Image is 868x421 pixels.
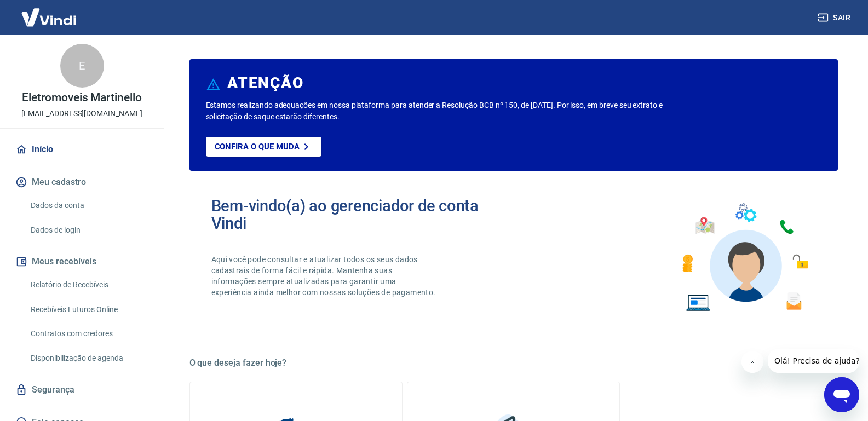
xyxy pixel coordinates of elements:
p: Eletromoveis Martinello [22,92,142,103]
button: Meus recebíveis [13,250,151,274]
a: Contratos com credores [26,322,151,345]
img: Vindi [13,1,84,34]
p: [EMAIL_ADDRESS][DOMAIN_NAME] [21,108,142,119]
a: Relatório de Recebíveis [26,274,151,296]
h6: ATENÇÃO [227,78,303,89]
a: Disponibilização de agenda [26,347,151,370]
img: Imagem de um avatar masculino com diversos icones exemplificando as funcionalidades do gerenciado... [672,197,816,318]
iframe: Mensagem da empresa [768,349,859,373]
a: Recebíveis Futuros Online [26,298,151,321]
a: Confira o que muda [206,137,321,157]
p: Confira o que muda [215,142,300,152]
h2: Bem-vindo(a) ao gerenciador de conta Vindi [211,197,514,232]
h5: O que deseja fazer hoje? [189,357,838,368]
a: Dados da conta [26,194,151,217]
a: Início [13,137,151,162]
button: Meu cadastro [13,170,151,194]
p: Estamos realizando adequações em nossa plataforma para atender a Resolução BCB nº 150, de [DATE].... [206,100,698,123]
a: Dados de login [26,219,151,241]
span: Olá! Precisa de ajuda? [7,8,92,16]
button: Sair [815,8,855,28]
a: Segurança [13,378,151,402]
div: E [60,44,104,88]
iframe: Botão para abrir a janela de mensagens [824,377,859,412]
p: Aqui você pode consultar e atualizar todos os seus dados cadastrais de forma fácil e rápida. Mant... [211,254,438,298]
iframe: Fechar mensagem [741,351,763,373]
